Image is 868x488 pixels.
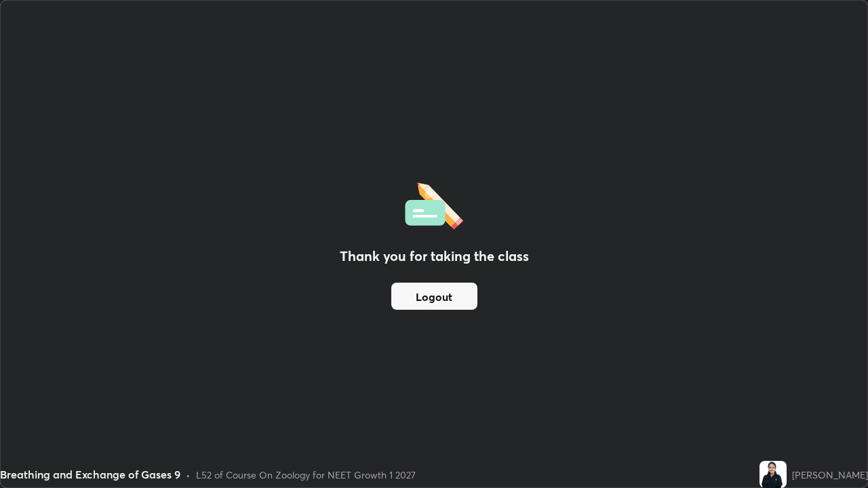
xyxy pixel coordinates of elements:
div: • [186,468,191,482]
button: Logout [391,283,477,310]
div: L52 of Course On Zoology for NEET Growth 1 2027 [196,468,416,482]
img: offlineFeedback.1438e8b3.svg [405,178,463,230]
h2: Thank you for taking the class [340,246,529,266]
img: 4715855476ae4a9a9c0cdce6d3b4672a.jpg [759,461,787,488]
div: [PERSON_NAME] [792,468,868,482]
